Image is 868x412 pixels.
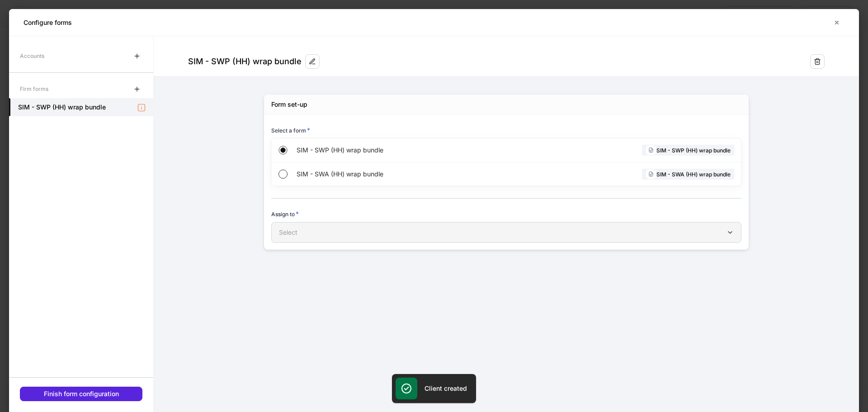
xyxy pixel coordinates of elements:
div: SIM - SWA (HH) wrap bundle [642,169,734,180]
div: Finish form configuration [44,391,119,397]
a: SIM - SWP (HH) wrap bundle [9,98,153,116]
div: Firm forms [20,81,48,97]
div: SIM - SWP (HH) wrap bundle [642,145,734,156]
div: SIM - SWP (HH) wrap bundle [188,56,302,67]
h6: Assign to [271,209,299,218]
div: Form set-up [271,100,307,109]
span: SIM - SWP (HH) wrap bundle [297,146,505,155]
p: Select [279,228,297,237]
button: Finish form configuration [20,387,142,401]
h5: Configure forms [24,18,72,27]
h5: SIM - SWP (HH) wrap bundle [18,103,106,112]
h6: Select a form [271,126,310,135]
h5: Client created [425,384,467,393]
span: SIM - SWA (HH) wrap bundle [297,170,505,179]
button: Select [271,222,741,243]
div: Accounts [20,48,44,64]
